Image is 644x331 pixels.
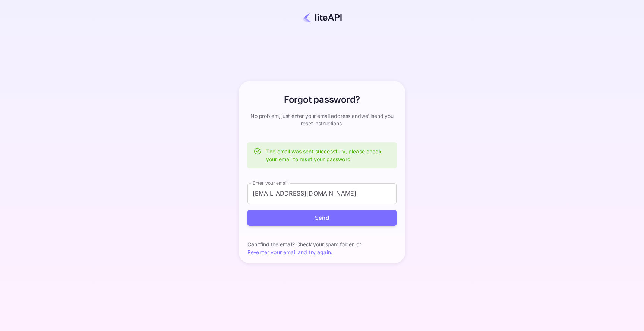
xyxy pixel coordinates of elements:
div: The email was sent successfully, please check your email to reset your password [266,144,391,166]
a: Re-enter your email and try again. [247,249,332,255]
p: Can't find the email? Check your spam folder, or [247,241,397,248]
img: liteapi [302,12,342,23]
h6: Forgot password? [284,93,360,106]
button: Send [247,210,397,226]
label: Enter your email [253,180,288,186]
p: No problem, just enter your email address and we'll send you reset instructions. [247,112,397,127]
